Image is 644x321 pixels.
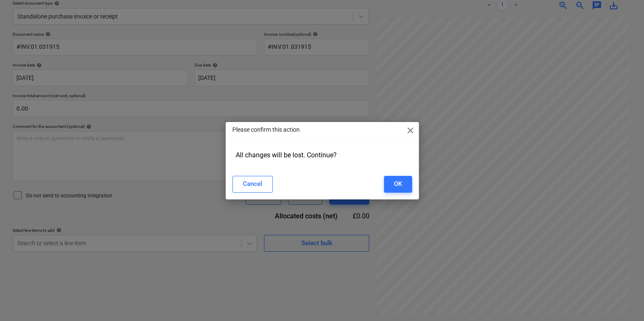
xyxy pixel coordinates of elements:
span: close [405,125,415,135]
div: OK [394,178,402,189]
iframe: Chat Widget [602,281,644,321]
button: Cancel [232,176,273,193]
p: Please confirm this action [232,125,300,134]
div: All changes will be lost. Continue? [232,148,412,162]
button: OK [384,176,412,193]
div: Cancel [243,178,262,189]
